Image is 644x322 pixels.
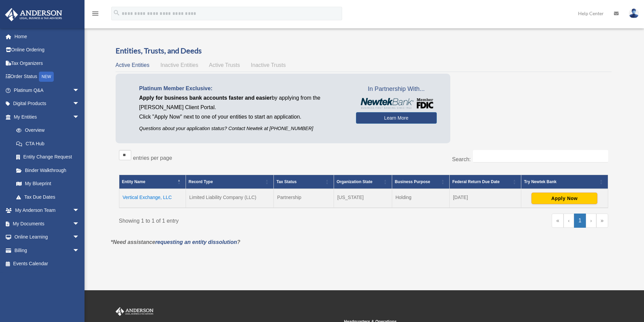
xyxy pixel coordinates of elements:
[5,204,90,217] a: My Anderson Teamarrow_drop_down
[392,175,449,189] th: Business Purpose: Activate to sort
[5,244,90,257] a: Billingarrow_drop_down
[334,189,392,208] td: [US_STATE]
[111,239,240,245] em: *Need assistance ?
[119,175,186,189] th: Entity Name: Activate to invert sorting
[39,72,54,82] div: NEW
[73,110,86,124] span: arrow_drop_down
[113,9,120,17] i: search
[9,137,86,150] a: CTA Hub
[139,112,346,122] p: Click "Apply Now" next to one of your entities to start an application.
[73,217,86,231] span: arrow_drop_down
[5,43,90,57] a: Online Ordering
[334,175,392,189] th: Organization State: Activate to sort
[73,83,86,97] span: arrow_drop_down
[337,179,373,184] span: Organization State
[9,190,86,204] a: Tax Due Dates
[531,193,597,204] button: Apply Now
[521,175,608,189] th: Try Newtek Bank : Activate to sort
[73,244,86,257] span: arrow_drop_down
[91,9,99,18] i: menu
[91,12,99,18] a: menu
[9,177,86,191] a: My Blueprint
[586,214,596,228] a: Next
[452,156,471,162] label: Search:
[5,70,90,84] a: Order StatusNEW
[596,214,608,228] a: Last
[273,189,334,208] td: Partnership
[395,179,430,184] span: Business Purpose
[356,84,437,95] span: In Partnership With...
[119,214,359,226] div: Showing 1 to 1 of 1 entry
[629,8,639,18] img: User Pic
[552,214,564,228] a: First
[139,84,346,93] p: Platinum Member Exclusive:
[392,189,449,208] td: Holding
[5,230,90,244] a: Online Learningarrow_drop_down
[73,230,86,244] span: arrow_drop_down
[9,164,86,177] a: Binder Walkthrough
[359,98,433,109] img: NewtekBankLogoSM.png
[73,97,86,111] span: arrow_drop_down
[114,307,155,316] img: Anderson Advisors Platinum Portal
[209,62,240,68] span: Active Trusts
[277,179,297,184] span: Tax Status
[5,217,90,230] a: My Documentsarrow_drop_down
[564,214,574,228] a: Previous
[9,124,83,137] a: Overview
[139,93,346,112] p: by applying from the [PERSON_NAME] Client Portal.
[139,95,272,101] span: Apply for business bank accounts faster and easier
[133,155,172,161] label: entries per page
[5,257,90,271] a: Events Calendar
[452,179,500,184] span: Federal Return Due Date
[9,150,86,164] a: Entity Change Request
[449,189,521,208] td: [DATE]
[5,30,90,43] a: Home
[5,56,90,70] a: Tax Organizers
[449,175,521,189] th: Federal Return Due Date: Activate to sort
[119,189,186,208] td: Vertical Exchange, LLC
[116,62,149,68] span: Active Entities
[186,175,273,189] th: Record Type: Activate to sort
[3,8,64,21] img: Anderson Advisors Platinum Portal
[160,62,198,68] span: Inactive Entities
[356,112,437,124] a: Learn More
[139,124,346,133] p: Questions about your application status? Contact Newtek at [PHONE_NUMBER]
[189,179,213,184] span: Record Type
[122,179,145,184] span: Entity Name
[273,175,334,189] th: Tax Status: Activate to sort
[574,214,586,228] a: 1
[251,62,286,68] span: Inactive Trusts
[186,189,273,208] td: Limited Liability Company (LLC)
[116,46,612,56] h3: Entities, Trusts, and Deeds
[5,110,86,124] a: My Entitiesarrow_drop_down
[73,204,86,218] span: arrow_drop_down
[5,83,90,97] a: Platinum Q&Aarrow_drop_down
[524,178,597,186] div: Try Newtek Bank
[155,239,237,245] a: requesting an entity dissolution
[5,97,90,110] a: Digital Productsarrow_drop_down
